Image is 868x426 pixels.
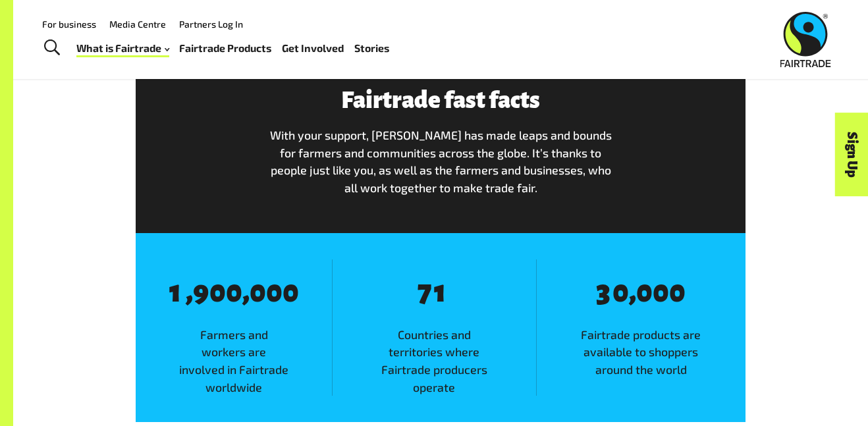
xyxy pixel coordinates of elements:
span: 0 [669,277,686,308]
span: , [186,275,193,307]
span: 1 [434,277,450,308]
span: , [629,275,636,307]
span: , [242,275,250,307]
span: With your support, [PERSON_NAME] has made leaps and bounds for farmers and communities across the... [270,128,612,195]
img: Fairtrade Australia New Zealand logo [780,12,831,67]
a: For business [42,18,96,30]
span: 0 [653,277,669,308]
span: 1 [169,277,186,308]
a: Media Centre [109,18,166,30]
a: Toggle Search [36,32,68,65]
span: 0 [266,277,283,308]
a: Get Involved [282,39,344,58]
span: 0 [612,277,629,308]
span: 7 [418,277,434,308]
span: 0 [636,277,653,308]
span: 9 [193,277,209,308]
span: 0 [283,277,299,308]
span: Countries and territories where Fairtrade producers operate [333,326,536,396]
span: Farmers and workers are involved in Fairtrade worldwide [136,326,332,396]
h3: Fairtrade fast facts [266,88,615,114]
a: What is Fairtrade [76,39,169,58]
span: 0 [226,277,242,308]
a: Stories [354,39,389,58]
span: 0 [250,277,266,308]
span: Fairtrade products are available to shoppers around the world [537,326,746,379]
span: 3 [596,277,612,308]
span: 0 [209,277,226,308]
a: Fairtrade Products [179,39,271,58]
a: Partners Log In [179,18,243,30]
